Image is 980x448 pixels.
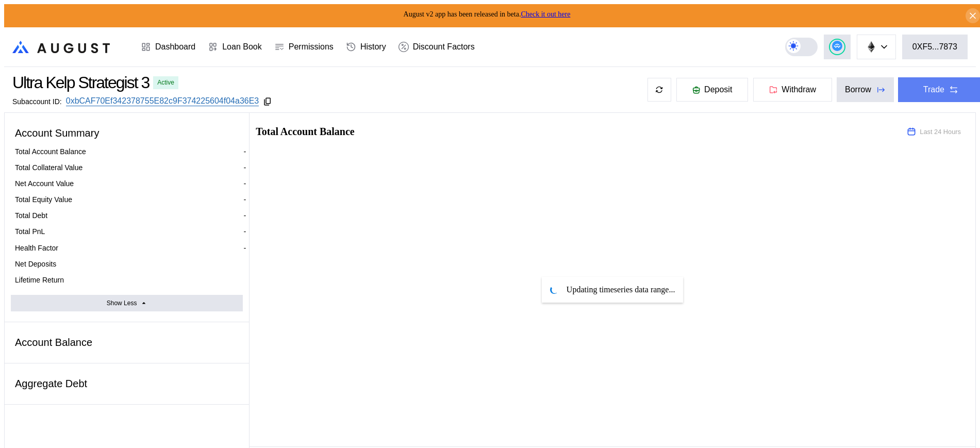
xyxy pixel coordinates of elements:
div: Total Account Balance [15,147,86,156]
span: Deposit [704,85,732,94]
span: Withdraw [782,85,816,94]
a: Check it out here [521,10,570,18]
div: Total Collateral Value [15,163,82,172]
div: - [243,275,247,285]
div: Total PnL [15,227,45,236]
div: Trade [923,85,944,94]
button: Borrow [837,77,894,102]
div: Active [157,79,174,86]
div: Total Equity Value [15,195,72,204]
a: History [340,28,392,66]
div: - [243,147,247,156]
div: Subaccount ID: [12,97,62,106]
div: Ultra Kelp Strategist 3 [12,73,149,92]
img: pending [550,286,558,294]
div: Health Factor [15,243,58,253]
button: Deposit [676,77,749,102]
div: - [243,211,247,220]
div: Total Debt [15,211,47,220]
div: - [243,179,247,188]
div: Net Deposits [15,259,56,269]
div: - [243,163,247,172]
div: - [243,227,247,236]
div: Account Balance [11,333,243,353]
a: 0xbCAF70Ef342378755E82c9F374225604f04a36E3 [66,96,259,106]
div: History [360,42,386,52]
div: Account Summary [11,123,243,143]
div: Lifetime Return [15,275,64,285]
div: Loan Book [222,42,262,52]
button: chain logo [857,35,896,59]
div: Borrow [845,85,871,94]
div: - [243,195,247,204]
div: - [243,259,247,269]
img: chain logo [866,41,877,53]
button: 0XF5...7873 [902,35,968,59]
button: Show Less [11,295,243,311]
span: Updating timeseries data range... [567,285,675,294]
div: Dashboard [155,42,195,52]
div: Permissions [289,42,334,52]
a: Permissions [268,28,340,66]
span: August v2 app has been released in beta. [404,10,571,18]
h2: Total Account Balance [256,126,891,137]
div: Net Account Value [15,179,74,188]
a: Discount Factors [392,28,481,66]
div: Discount Factors [413,42,475,52]
div: Aggregate Debt [11,374,243,394]
div: Show Less [107,300,137,307]
div: 0XF5...7873 [912,42,957,52]
a: Dashboard [135,28,202,66]
div: - [243,243,247,253]
a: Loan Book [202,28,268,66]
button: Withdraw [753,77,833,102]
